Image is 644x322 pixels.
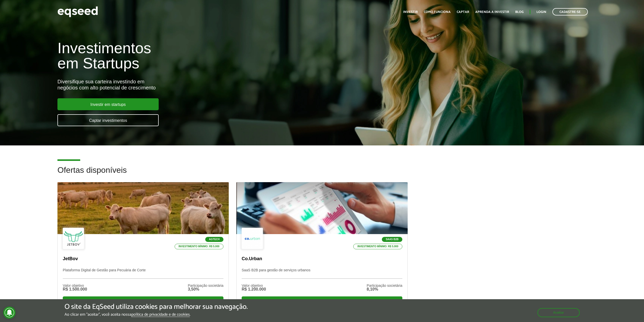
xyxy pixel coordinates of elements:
[57,166,587,182] h2: Ofertas disponíveis
[205,237,223,242] p: Agtech
[242,296,402,307] div: Ver oferta
[57,79,372,91] div: Diversifique sua carteira investindo em negócios com alto potencial de crescimento
[57,5,98,18] img: EqSeed
[403,10,418,14] a: Investir
[57,98,159,110] a: Investir em startups
[236,182,408,311] a: SaaS B2B Investimento mínimo: R$ 5.000 Co.Urban SaaS B2B para gestão de serviços urbanos Valor ob...
[63,284,87,287] div: Valor objetivo
[242,287,266,291] div: R$ 1.200.000
[242,268,402,279] p: SaaS B2B para gestão de serviços urbanos
[475,10,509,14] a: Aprenda a investir
[353,244,402,249] p: Investimento mínimo: R$ 5.000
[457,10,469,14] a: Captar
[188,287,223,291] div: 3,50%
[63,287,87,291] div: R$ 1.500.000
[188,284,223,287] div: Participação societária
[57,114,159,126] a: Captar investimentos
[57,182,229,311] a: Agtech Investimento mínimo: R$ 5.000 JetBov Plataforma Digital de Gestão para Pecuária de Corte V...
[552,8,588,15] a: Cadastre-se
[515,10,524,14] a: Blog
[63,256,223,262] p: JetBov
[63,296,223,307] div: Ver oferta
[424,10,451,14] a: Como funciona
[63,268,223,279] p: Plataforma Digital de Gestão para Pecuária de Corte
[382,237,402,242] p: SaaS B2B
[367,287,402,291] div: 8,10%
[242,284,266,287] div: Valor objetivo
[242,256,402,262] p: Co.Urban
[536,10,546,14] a: Login
[175,244,224,249] p: Investimento mínimo: R$ 5.000
[131,313,190,317] a: política de privacidade e de cookies
[65,312,248,317] p: Ao clicar em "aceitar", você aceita nossa .
[57,41,372,71] h1: Investimentos em Startups
[65,303,248,311] h5: O site da EqSeed utiliza cookies para melhorar sua navegação.
[537,308,580,317] button: Aceitar
[367,284,402,287] div: Participação societária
